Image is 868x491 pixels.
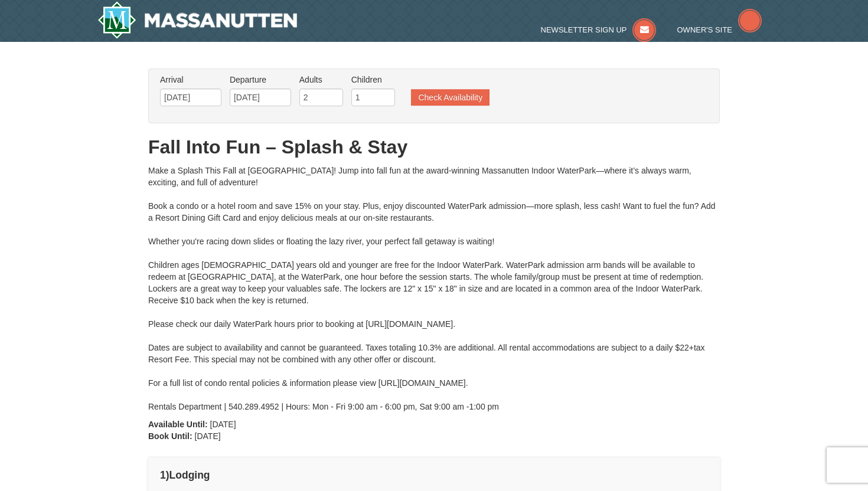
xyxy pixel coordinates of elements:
[541,25,657,34] a: Newsletter Sign Up
[148,135,720,159] h1: Fall Into Fun – Splash & Stay
[148,431,192,441] strong: Book Until:
[230,74,291,86] label: Departure
[148,420,208,429] strong: Available Until:
[411,89,490,106] button: Check Availability
[160,74,221,86] label: Arrival
[166,469,169,481] span: )
[97,1,297,39] img: Massanutten Resort Logo
[97,1,297,39] a: Massanutten Resort
[195,431,221,441] span: [DATE]
[351,74,395,86] label: Children
[677,25,762,34] a: Owner's Site
[541,25,627,34] span: Newsletter Sign Up
[148,165,720,413] div: Make a Splash This Fall at [GEOGRAPHIC_DATA]! Jump into fall fun at the award-winning Massanutten...
[210,420,236,429] span: [DATE]
[299,74,343,86] label: Adults
[160,469,708,481] h4: 1 Lodging
[677,25,733,34] span: Owner's Site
